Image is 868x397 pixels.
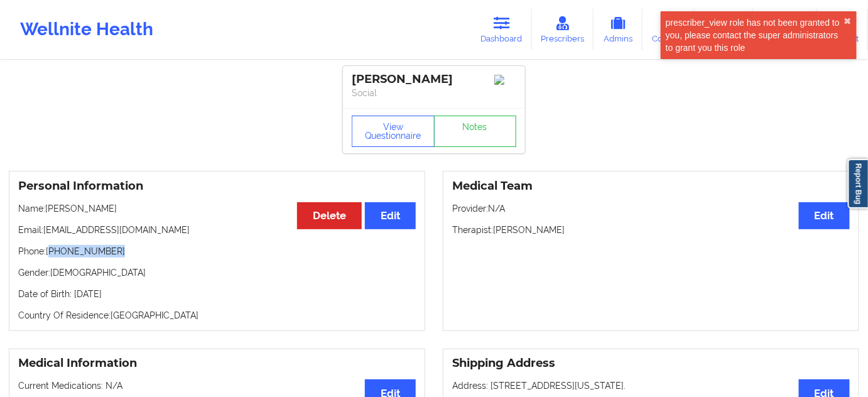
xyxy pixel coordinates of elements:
h3: Medical Team [452,179,850,193]
a: Coaches [643,9,695,50]
p: Therapist: [PERSON_NAME] [452,224,850,236]
h3: Personal Information [18,179,416,193]
img: Image%2Fplaceholer-image.png [494,75,516,85]
div: prescriber_view role has not been granted to you, please contact the super administrators to gran... [666,16,844,54]
p: Email: [EMAIL_ADDRESS][DOMAIN_NAME] [18,224,416,236]
div: [PERSON_NAME] [352,72,516,87]
a: Notes [434,116,517,147]
button: View Questionnaire [352,116,435,147]
p: Country Of Residence: [GEOGRAPHIC_DATA] [18,309,416,322]
button: close [844,16,852,26]
h3: Shipping Address [452,356,850,371]
p: Phone: [PHONE_NUMBER] [18,245,416,258]
a: Dashboard [472,9,532,50]
button: Delete [297,202,362,229]
h3: Medical Information [18,356,416,371]
button: Edit [365,202,416,229]
p: Social [352,87,516,99]
p: Gender: [DEMOGRAPHIC_DATA] [18,266,416,279]
p: Provider: N/A [452,202,850,215]
p: Name: [PERSON_NAME] [18,202,416,215]
a: Admins [594,9,643,50]
p: Date of Birth: [DATE] [18,288,416,300]
a: Prescribers [532,9,594,50]
p: Address: [STREET_ADDRESS][US_STATE]. [452,379,850,392]
button: Edit [799,202,850,229]
p: Current Medications: N/A [18,379,416,392]
a: Report Bug [848,159,868,209]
